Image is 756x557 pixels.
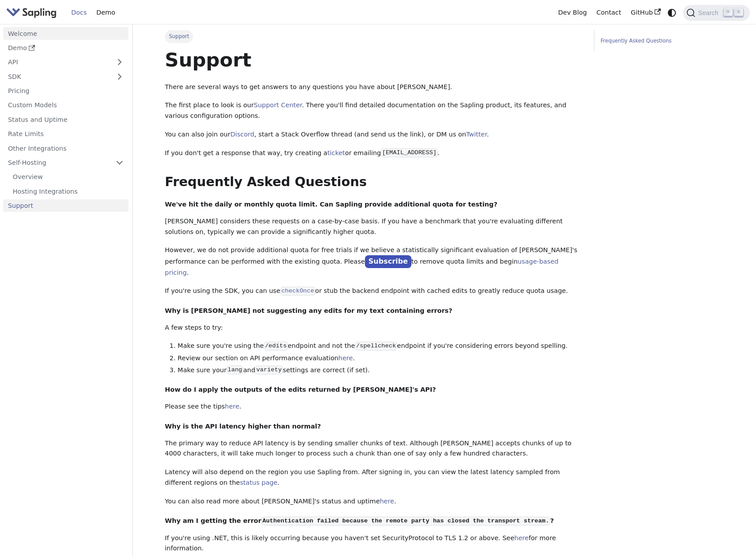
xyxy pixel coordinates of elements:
p: If you don't get a response that way, try creating a or emailing . [165,148,581,159]
p: However, we do not provide additional quota for free trials if we believe a statistically signifi... [165,245,581,278]
a: Sapling.ai [6,6,60,19]
a: SDK [3,70,111,83]
a: Demo [92,6,120,19]
kbd: K [734,8,743,16]
button: Expand sidebar category 'API' [111,56,128,69]
a: checkOnce [280,287,315,294]
p: You can also join our , start a Stack Overflow thread (and send us the link), or DM us on . [165,129,581,140]
h2: Frequently Asked Questions [165,174,581,190]
p: There are several ways to get answers to any questions you have about [PERSON_NAME]. [165,82,581,93]
a: Custom Models [3,99,128,112]
h4: Why am I getting the error ? [165,517,581,525]
p: The first place to look is our . There you'll find detailed documentation on the Sapling product,... [165,100,581,121]
a: Twitter [466,131,487,138]
li: Make sure your and settings are correct (if set). [178,365,581,376]
h4: Why is [PERSON_NAME] not suggesting any edits for my text containing errors? [165,307,581,315]
a: Hosting Integrations [8,185,128,198]
a: Pricing [3,85,128,97]
a: Status and Uptime [3,113,128,126]
code: /spellcheck [355,342,397,351]
a: Discord [230,131,254,138]
code: lang [227,366,244,374]
a: Dev Blog [553,6,591,19]
p: If you're using the SDK, you can use or stub the backend endpoint with cached edits to greatly re... [165,286,581,296]
a: here [380,498,394,505]
span: Support [165,30,193,43]
h4: We've hit the daily or monthly quota limit. Can Sapling provide additional quota for testing? [165,200,581,208]
kbd: ⌘ [724,8,733,16]
button: Switch between dark and light mode (currently system mode) [666,6,678,19]
p: [PERSON_NAME] considers these requests on a case-by-case basis. If you have a benchmark that you'... [165,216,581,238]
a: Self-Hosting [3,156,128,169]
code: Authentication failed because the remote party has closed the transport stream. [261,517,550,526]
h4: How do I apply the outputs of the edits returned by [PERSON_NAME]'s API? [165,386,581,393]
a: Frequently Asked Questions [601,37,721,45]
a: status page [240,479,278,486]
p: A few steps to try: [165,323,581,333]
li: Review our section on API performance evaluation . [178,353,581,364]
code: variety [255,366,283,374]
p: The primary way to reduce API latency is by sending smaller chunks of text. Although [PERSON_NAME... [165,438,581,460]
a: here [225,403,239,410]
a: here [514,534,528,541]
a: Support Center [254,101,302,109]
a: API [3,56,111,69]
code: checkOnce [280,287,315,296]
li: Make sure you're using the endpoint and not the endpoint if you're considering errors beyond spel... [178,341,581,351]
span: Search [695,9,724,16]
a: Rate Limits [3,128,128,140]
h4: Why is the API latency higher than normal? [165,422,581,430]
a: here [338,354,353,362]
a: usage-based pricing [165,258,558,276]
a: Overview [8,171,128,183]
code: [EMAIL_ADDRESS] [381,148,438,157]
code: /edits [264,342,288,351]
a: Other Integrations [3,142,128,155]
a: Contact [592,6,626,19]
img: Sapling.ai [6,6,57,19]
a: Docs [66,6,92,19]
p: Latency will also depend on the region you use Sapling from. After signing in, you can view the l... [165,467,581,488]
nav: Breadcrumbs [165,30,581,43]
a: Demo [3,42,128,55]
button: Expand sidebar category 'SDK' [111,70,128,83]
a: GitHub [626,6,665,19]
p: Please see the tips . [165,401,581,412]
h1: Support [165,48,581,72]
a: ticket [327,149,345,156]
a: Subscribe [365,255,411,268]
a: Support [3,199,128,212]
p: If you're using .NET, this is likely occurring because you haven't set SecurityProtocol to TLS 1.... [165,533,581,554]
a: Welcome [3,27,128,40]
button: Search (Command+K) [683,5,749,21]
p: You can also read more about [PERSON_NAME]'s status and uptime . [165,496,581,507]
